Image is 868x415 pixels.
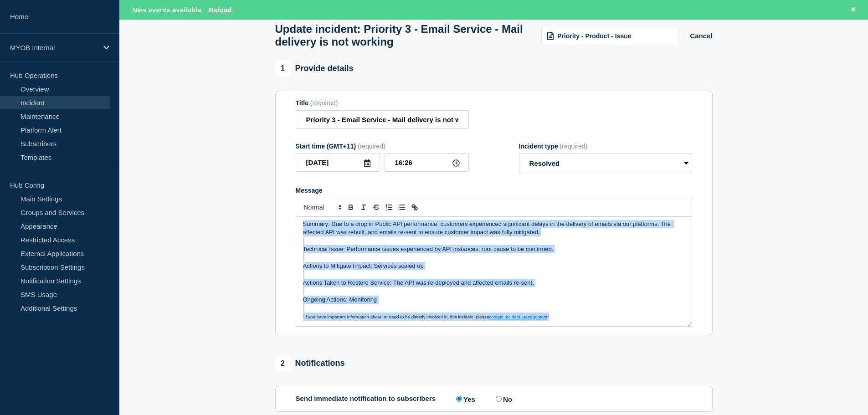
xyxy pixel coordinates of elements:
[496,396,502,402] input: No
[358,143,385,150] span: (required)
[385,153,469,172] input: HH:MM
[275,61,291,76] span: 1
[275,23,531,48] h1: Update incident: Priority 3 - Email Service - Mail delivery is not working
[296,153,380,172] input: YYYY-MM-DD
[303,262,685,270] p: Actions to Mitigate Impact: Services scaled up
[408,202,421,213] button: Toggle link
[456,396,462,402] input: Yes
[132,6,201,14] span: New events available
[303,296,685,304] p: Ongoing Actions: Monitoring
[519,143,692,150] div: Incident type
[493,395,512,403] label: No
[303,245,685,253] p: Technical Issue: Performance issues experienced by API instances, root cause to be confirmed.
[557,32,632,40] span: Priority - Product - Issue
[275,356,291,371] span: 2
[310,99,338,107] span: (required)
[454,395,475,403] label: Yes
[296,395,436,403] p: Send immediate notification to subscribers
[296,395,692,403] div: Send immediate notification to subscribers
[296,187,692,194] div: Message
[383,202,395,213] button: Toggle ordered list
[560,143,588,150] span: (required)
[489,314,547,319] a: contact Incident Management
[303,220,685,237] p: Summary: Due to a drop in Public API performance, customers experienced significant delays in the...
[10,44,98,51] p: MYOB Internal
[275,356,345,371] div: Notifications
[296,143,469,150] div: Start time (GMT+11)
[296,110,469,129] input: Title
[296,217,692,326] div: Message
[275,61,354,76] div: Provide details
[303,314,489,319] span: "If you have important information about, or need to be directly involved in, this incident, please
[300,202,344,213] span: Font size
[296,99,469,107] div: Title
[547,32,554,40] img: template icon
[357,202,370,213] button: Toggle italic text
[303,279,685,287] p: Actions Taken to Restore Service: The API was re-deployed and affected emails re-sent.
[519,153,692,173] select: Incident type
[395,202,408,213] button: Toggle bulleted list
[344,202,357,213] button: Toggle bold text
[370,202,383,213] button: Toggle strikethrough text
[690,32,712,40] button: Cancel
[547,314,549,319] span: "
[209,6,231,14] button: Reload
